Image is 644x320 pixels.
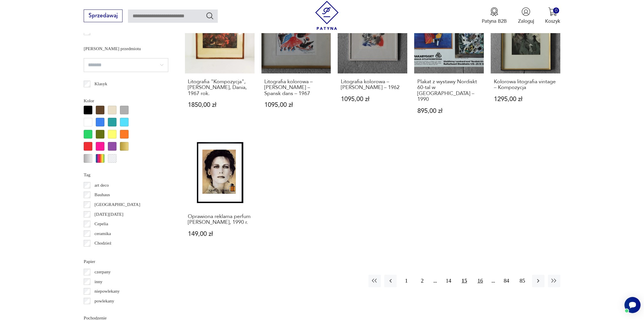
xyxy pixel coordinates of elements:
[490,7,499,16] img: Ikona medalu
[95,191,110,198] p: Bauhaus
[518,7,534,24] button: Zaloguj
[95,80,107,88] p: Klasyk
[264,102,328,108] p: 1095,00 zł
[494,96,557,102] p: 1295,00 zł
[442,275,455,287] button: 14
[417,79,481,103] h3: Plakat z wystawy Nordiskt 60-tal w [GEOGRAPHIC_DATA] – 1990
[548,7,557,16] img: Ikona koszyka
[95,278,103,285] p: inny
[482,18,507,24] p: Patyna B2B
[185,139,255,251] a: Oprawiona reklama perfum GIORGIO ARMANI, 1990 r.Oprawiona reklama perfum [PERSON_NAME], 1990 r.14...
[482,7,507,24] a: Ikona medaluPatyna B2B
[206,12,214,20] button: Szukaj
[84,14,123,18] a: Sprzedawaj
[95,287,120,295] p: niepowlekany
[516,275,528,287] button: 85
[84,171,168,179] p: Tag
[185,4,255,128] a: Litografia "Kompozycja", Helle Thorborg, Dania, 1967 rok.Litografia "Kompozycja", [PERSON_NAME], ...
[474,275,486,287] button: 16
[545,7,560,24] button: 0Koszyk
[95,239,112,247] p: Chodzież
[264,79,328,96] h3: Litografia kolorowa – [PERSON_NAME] – Spansk dans – 1967
[518,18,534,24] p: Zaloguj
[95,181,109,189] p: art deco
[188,214,251,226] h3: Oprawiona reklama perfum [PERSON_NAME], 1990 r.
[95,230,111,237] p: ceramika
[400,275,412,287] button: 1
[338,4,407,128] a: Litografia kolorowa – Paul Holsby – 1962Litografia kolorowa – [PERSON_NAME] – 19621095,00 zł
[95,297,114,305] p: powlekany
[545,18,560,24] p: Koszyk
[521,7,530,16] img: Ikonka użytkownika
[84,10,123,22] button: Sprzedawaj
[188,231,251,237] p: 149,00 zł
[494,79,557,91] h3: Kolorowa litografia vintage – Kompozycja
[341,96,404,102] p: 1095,00 zł
[417,108,481,114] p: 895,00 zł
[341,79,404,91] h3: Litografia kolorowa – [PERSON_NAME] – 1962
[84,45,168,52] p: [PERSON_NAME] przedmiotu
[553,7,559,14] div: 0
[414,4,484,128] a: Plakat z wystawy Nordiskt 60-tal w Kulturhuset Stockholm – 1990Plakat z wystawy Nordiskt 60-tal w...
[482,7,507,24] button: Patyna B2B
[500,275,513,287] button: 84
[95,201,140,208] p: [GEOGRAPHIC_DATA]
[188,79,251,96] h3: Litografia "Kompozycja", [PERSON_NAME], Dania, 1967 rok.
[84,97,168,105] p: Kolor
[624,297,641,313] iframe: Smartsupp widget button
[95,249,111,257] p: Ćmielów
[261,4,331,128] a: Litografia kolorowa – Paul Holsby – Spansk dans – 1967Litografia kolorowa – [PERSON_NAME] – Spans...
[95,211,123,218] p: [DATE][DATE]
[95,268,111,276] p: czerpany
[458,275,471,287] button: 15
[416,275,428,287] button: 2
[188,102,251,108] p: 1850,00 zł
[491,4,560,128] a: Kolorowa litografia vintage – KompozycjaKolorowa litografia vintage – Kompozycja1295,00 zł
[95,220,108,228] p: Cepelia
[84,258,168,265] p: Papier
[312,1,341,30] img: Patyna - sklep z meblami i dekoracjami vintage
